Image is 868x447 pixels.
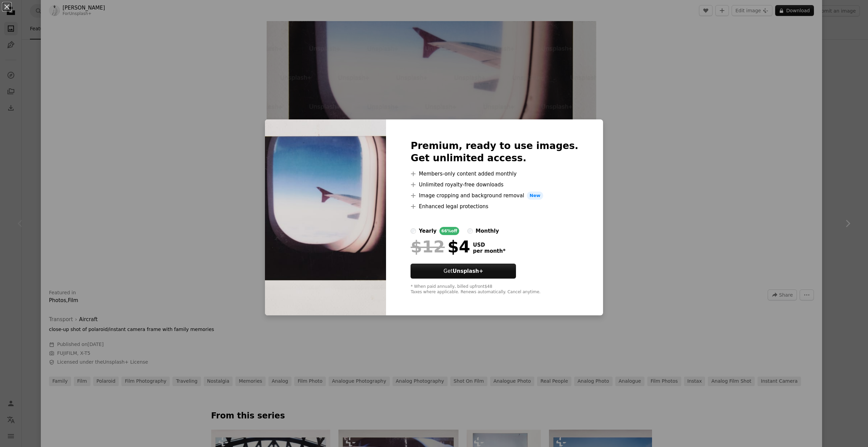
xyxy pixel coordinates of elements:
[411,228,416,234] input: yearly66%off
[411,238,470,255] div: $4
[453,268,483,274] strong: Unsplash+
[411,202,578,211] li: Enhanced legal protections
[411,181,578,189] li: Unlimited royalty-free downloads
[419,227,436,235] div: yearly
[411,192,578,200] li: Image cropping and background removal
[475,227,499,235] div: monthly
[473,242,505,248] span: USD
[411,264,516,279] button: GetUnsplash+
[527,192,543,200] span: New
[411,284,578,295] div: * When paid annually, billed upfront $48 Taxes where applicable. Renews automatically. Cancel any...
[411,140,578,164] h2: Premium, ready to use images. Get unlimited access.
[411,238,445,255] span: $12
[473,248,505,254] span: per month *
[411,170,578,178] li: Members-only content added monthly
[439,227,460,235] div: 66% off
[467,228,473,234] input: monthly
[265,119,386,315] img: premium_photo-1750075345490-1d9d908215c3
